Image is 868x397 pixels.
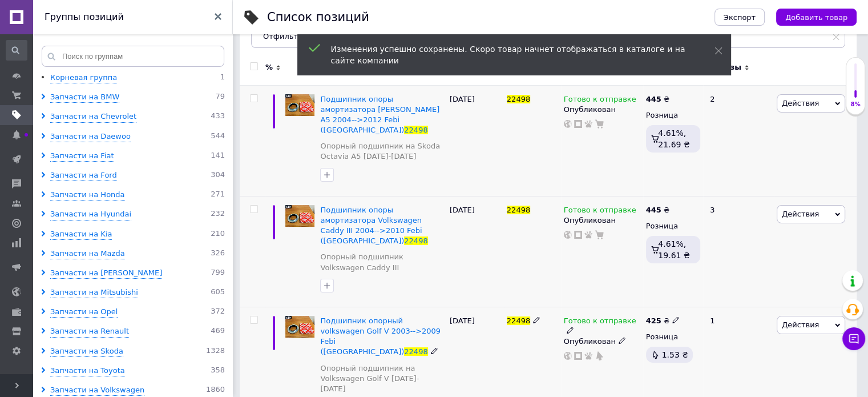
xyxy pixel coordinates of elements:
[646,316,661,325] b: 425
[320,316,441,356] a: Подшипник опорный volkswagen Golf V 2003-->2009 Febi ([GEOGRAPHIC_DATA])22498
[331,43,686,66] div: Изменения успешно сохранены. Скоро товар начнет отображаться в каталоге и на сайте компании
[564,105,640,115] div: Опубликован
[646,205,669,215] div: ₴
[267,11,369,23] div: Список позиций
[211,131,225,142] span: 544
[50,385,144,396] div: Запчасти на Volkswagen
[50,287,138,298] div: Запчасти на Mitsubishi
[646,206,661,214] b: 445
[447,196,504,307] div: [DATE]
[50,366,125,376] div: Запчасти на Toyota
[50,326,129,337] div: Запчасти на Renault
[507,95,530,103] span: 22498
[265,62,273,73] span: %
[285,94,314,117] img: Подшипник опоры амортизатора Шкода Октавия А5 2004-->2012 Febi (Германия) 22498
[50,229,112,240] div: Запчасти на Kia
[703,85,774,196] div: 2
[646,332,700,342] div: Розница
[646,221,700,231] div: Розница
[564,316,636,328] span: Готово к отправке
[211,229,225,240] span: 210
[404,347,427,356] span: 22498
[50,307,118,318] div: Запчасти на Opel
[782,320,819,329] span: Действия
[507,206,530,214] span: 22498
[206,346,225,357] span: 1328
[507,316,530,325] span: 22498
[320,316,441,356] span: Подшипник опорный volkswagen Golf V 2003-->2009 Febi ([GEOGRAPHIC_DATA])
[50,190,125,200] div: Запчасти на Honda
[50,248,125,259] div: Запчасти на Mazda
[646,110,700,121] div: Розница
[658,239,689,260] span: 4.61%, 19.61 ₴
[320,95,439,135] a: Подшипник опоры амортизатора [PERSON_NAME] А5 2004-->2012 Febi ([GEOGRAPHIC_DATA])22498
[714,9,765,26] button: Экспорт
[50,346,123,357] div: Запчасти на Skoda
[50,92,119,103] div: Запчасти на BMW
[320,363,443,395] a: Опорный подшипник на Volkswagen Golf V [DATE]-[DATE]
[404,236,427,245] span: 22498
[564,95,636,107] span: Готово к отправке
[776,9,857,26] button: Добавить товар
[646,316,680,326] div: ₴
[42,46,224,67] input: Поиск по группам
[50,209,131,220] div: Запчасти на Hyundai
[285,316,314,338] img: Подшипник опорный volkswagen Golf V 2003-->2009 Febi (Германия) 22498
[211,326,225,337] span: 469
[50,268,162,279] div: Запчасти на [PERSON_NAME]
[211,268,225,279] span: 799
[320,95,439,135] span: Подшипник опоры амортизатора [PERSON_NAME] А5 2004-->2012 Febi ([GEOGRAPHIC_DATA])
[447,85,504,196] div: [DATE]
[285,205,314,227] img: Подшипник опоры амортизатора Volkswagen Caddy III 2004-->2010 Febi (Германия) 22498
[211,287,225,298] span: 605
[564,206,636,218] span: Готово к отправке
[404,126,427,134] span: 22498
[782,210,819,218] span: Действия
[646,94,669,105] div: ₴
[50,111,136,122] div: Запчасти на Chevrolet
[220,73,225,83] span: 1
[50,131,131,142] div: Запчасти на Daewoo
[724,13,756,22] span: Экспорт
[215,92,225,103] span: 79
[263,32,352,41] span: Отфильтруйте товары
[842,327,865,350] button: Чат с покупателем
[320,252,443,272] a: Опорный подшипник Volkswagen Caddy III
[211,248,225,259] span: 326
[320,206,422,246] span: Подшипник опоры амортизатора Volkswagen Caddy III 2004-->2010 Febi ([GEOGRAPHIC_DATA])
[211,209,225,220] span: 232
[662,350,688,359] span: 1.53 ₴
[320,206,427,246] a: Подшипник опоры амортизатора Volkswagen Caddy III 2004-->2010 Febi ([GEOGRAPHIC_DATA])22498
[703,196,774,307] div: 3
[211,190,225,200] span: 271
[50,170,117,181] div: Запчасти на Ford
[206,385,225,396] span: 1860
[785,13,847,22] span: Добавить товар
[564,336,640,347] div: Опубликован
[646,95,661,103] b: 445
[564,215,640,226] div: Опубликован
[211,366,225,376] span: 358
[50,151,114,162] div: Запчасти на Fiat
[50,73,117,83] div: Корневая группа
[782,99,819,107] span: Действия
[211,170,225,181] span: 304
[211,111,225,122] span: 433
[211,151,225,162] span: 141
[846,101,865,109] div: 8%
[658,129,689,149] span: 4.61%, 21.69 ₴
[211,307,225,318] span: 372
[320,141,443,162] a: Опорный подшипник на Skoda Octavia A5 [DATE]-[DATE]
